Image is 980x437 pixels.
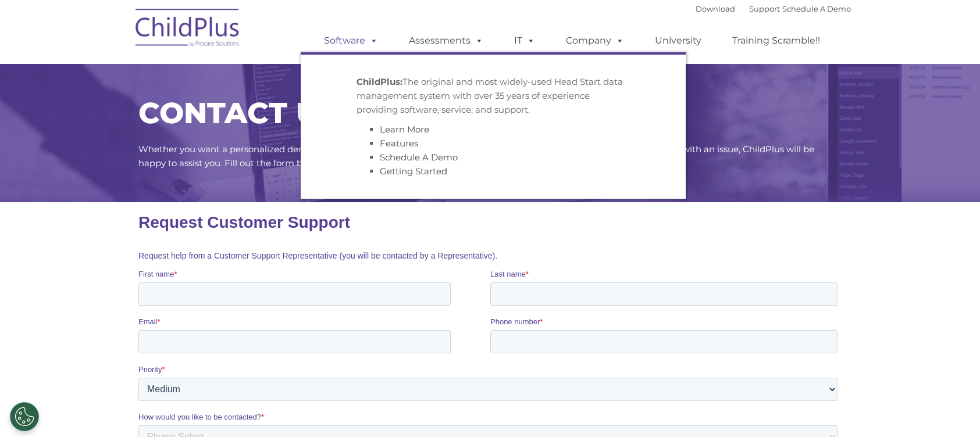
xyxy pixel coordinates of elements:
[696,4,851,13] font: |
[312,29,390,52] a: Software
[357,75,630,117] p: The original and most widely-used Head Start data management system with over 35 years of experie...
[380,124,429,135] a: Learn More
[357,76,402,87] strong: ChildPlus:
[696,4,735,13] a: Download
[130,1,246,59] img: ChildPlus by Procare Solutions
[380,138,418,149] a: Features
[352,67,387,76] span: Last name
[138,144,814,169] span: Whether you want a personalized demo of the software, looking for answers, interested in training...
[380,152,458,163] a: Schedule A Demo
[554,29,636,52] a: Company
[10,402,39,431] button: Cookies Settings
[380,166,447,177] a: Getting Started
[749,4,780,13] a: Support
[782,4,851,13] a: Schedule A Demo
[138,95,337,131] span: CONTACT US
[721,29,832,52] a: Training Scramble!!
[352,115,401,124] span: Phone number
[643,29,713,52] a: University
[503,29,547,52] a: IT
[397,29,495,52] a: Assessments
